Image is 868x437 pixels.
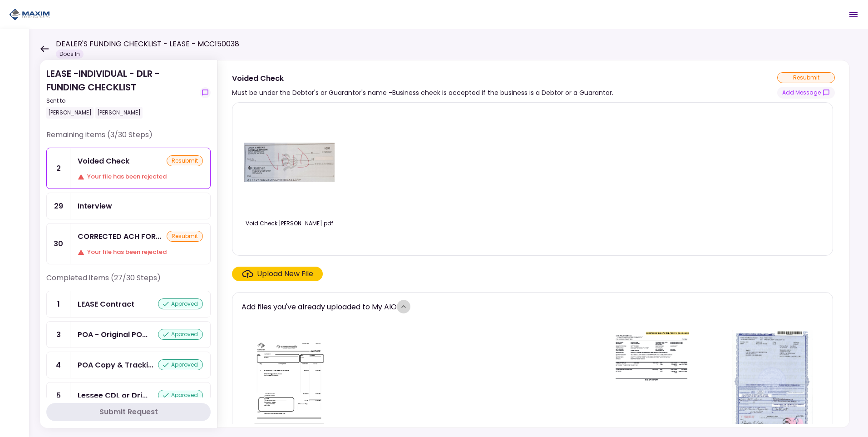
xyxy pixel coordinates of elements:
[9,8,50,21] img: Partner icon
[46,352,211,378] a: 4POA Copy & Tracking Receiptapproved
[47,382,70,408] div: 5
[232,267,323,281] span: Click here to upload the required document
[46,382,211,409] a: 5Lessee CDL or Driver Licenseapproved
[158,298,203,309] div: approved
[78,329,148,340] div: POA - Original POA (not CA or GA)
[56,50,84,59] div: Docs In
[78,200,112,212] div: Interview
[78,231,161,242] div: CORRECTED ACH FORM - via DocuSign
[47,223,70,264] div: 30
[167,231,203,242] div: resubmit
[46,107,94,119] div: [PERSON_NAME]
[843,4,864,25] button: Open menu
[46,223,211,264] a: 30CORRECTED ACH FORM - via DocuSignresubmitYour file has been rejected
[56,39,239,50] h1: DEALER'S FUNDING CHECKLIST - LEASE - MCC150038
[242,219,337,228] div: Void Check Linda R Meeks.pdf
[158,359,203,370] div: approved
[242,301,397,313] div: Add files you've already uploaded to My AIO
[777,72,835,83] div: resubmit
[78,155,129,167] div: Voided Check
[78,298,134,310] div: LEASE Contract
[46,129,211,148] div: Remaining items (3/30 Steps)
[78,248,203,257] div: Your file has been rejected
[217,60,850,428] div: Voided CheckMust be under the Debtor's or Guarantor's name -Business check is accepted if the bus...
[46,273,211,291] div: Completed items (27/30 Steps)
[47,352,70,378] div: 4
[47,291,70,317] div: 1
[46,291,211,318] a: 1LEASE Contractapproved
[99,407,158,417] div: Submit Request
[200,87,211,98] button: show-messages
[46,148,211,189] a: 2Voided CheckresubmitYour file has been rejected
[158,390,203,401] div: approved
[232,87,613,98] div: Must be under the Debtor's or Guarantor's name -Business check is accepted if the business is a D...
[78,359,153,371] div: POA Copy & Tracking Receipt
[46,97,196,105] div: Sent to:
[167,155,203,166] div: resubmit
[46,321,211,348] a: 3POA - Original POA (not CA or GA)approved
[158,329,203,340] div: approved
[257,268,313,279] div: Upload New File
[47,148,70,189] div: 2
[46,67,196,119] div: LEASE -INDIVIDUAL - DLR - FUNDING CHECKLIST
[232,73,613,84] div: Voided Check
[46,403,211,421] button: Submit Request
[397,300,410,313] button: more
[78,172,203,181] div: Your file has been rejected
[95,107,143,119] div: [PERSON_NAME]
[47,322,70,348] div: 3
[46,193,211,219] a: 29Interview
[78,390,148,401] div: Lessee CDL or Driver License
[777,87,835,99] button: show-messages
[47,193,70,219] div: 29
